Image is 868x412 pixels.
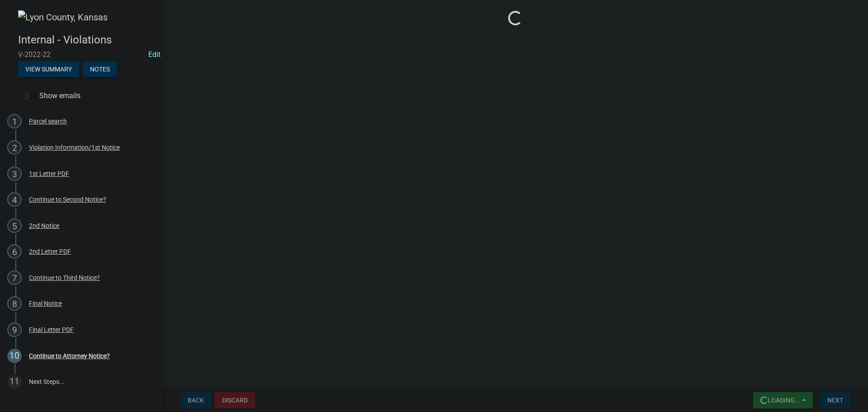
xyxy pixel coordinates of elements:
[29,327,74,333] div: Final Letter PDF
[7,296,22,311] div: 8
[29,353,110,359] div: Continue to Attorney Notice?
[148,50,160,59] a: Edit
[83,66,117,73] wm-modal-confirm: Notes
[83,61,117,77] button: Notes
[29,118,67,124] div: Parcel search
[7,140,22,155] div: 2
[7,349,22,363] div: 10
[7,270,22,285] div: 7
[215,392,255,408] button: Discard
[7,218,22,233] div: 5
[148,50,160,59] wm-modal-confirm: Edit Application Number
[18,61,79,77] button: View Summary
[7,192,22,207] div: 4
[180,392,211,408] button: Back
[18,66,79,73] wm-modal-confirm: Summary
[820,392,850,408] button: Next
[7,374,22,389] div: 11
[22,90,80,101] label: Show emails
[18,10,108,24] img: Lyon County, Kansas
[188,397,204,404] span: Back
[753,392,813,408] button: Loading...
[18,33,156,47] h4: Internal - Violations
[29,275,100,281] div: Continue to Third Notice?
[29,223,59,229] div: 2nd Notice
[7,244,22,259] div: 6
[827,397,843,404] span: Next
[29,170,69,177] div: 1st Letter PDF
[29,248,71,255] div: 2nd Letter PDF
[29,144,120,151] div: Violation Information/1st Notice
[29,196,106,203] div: Continue to Second Notice?
[7,322,22,337] div: 9
[7,166,22,181] div: 3
[7,114,22,128] div: 1
[18,50,145,59] span: V-2022-22
[768,397,800,404] span: Loading...
[29,300,62,307] div: Final Notice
